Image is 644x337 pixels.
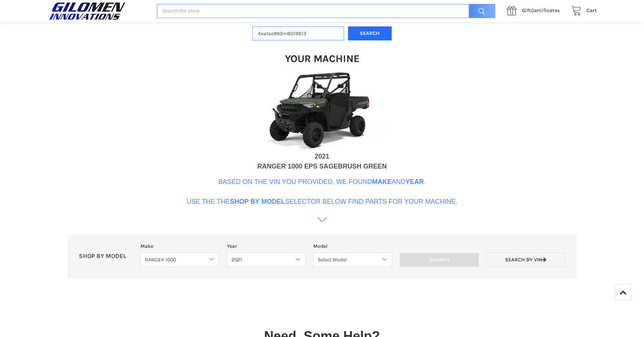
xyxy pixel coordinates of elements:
b: Shop By Model [230,198,285,205]
input: Enter VIN of your machine [252,26,344,41]
span: Certificates [522,7,560,14]
label: Year [227,242,306,250]
div: RANGER 1000 EPS SAGEBRUSH GREEN [257,162,387,171]
input: Search the store [157,4,495,18]
a: Cart [567,6,597,15]
img: GILOMEN INNOVATIONS [47,2,128,20]
div: 2021 [315,152,329,162]
p: SHOP BY MODEL [75,253,137,260]
b: Year [406,178,424,185]
label: Make [140,242,219,250]
h1: Your Machine [285,52,359,65]
a: GiftCertificates [503,6,567,15]
a: Top of Page [615,284,631,300]
img: VIN Image [249,69,395,152]
input: Search [400,253,479,267]
b: Make [372,178,392,185]
span: Cart [586,7,597,14]
input: Search [465,4,495,18]
label: Model [313,242,392,250]
a: Search by VIN [486,253,565,267]
span: Gift [522,7,531,14]
button: Search [348,26,392,41]
a: GILOMEN INNOVATIONS [47,2,149,20]
p: Based on the VIN you provided, we found and . Use the the selector below find parts for your mach... [187,177,458,207]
